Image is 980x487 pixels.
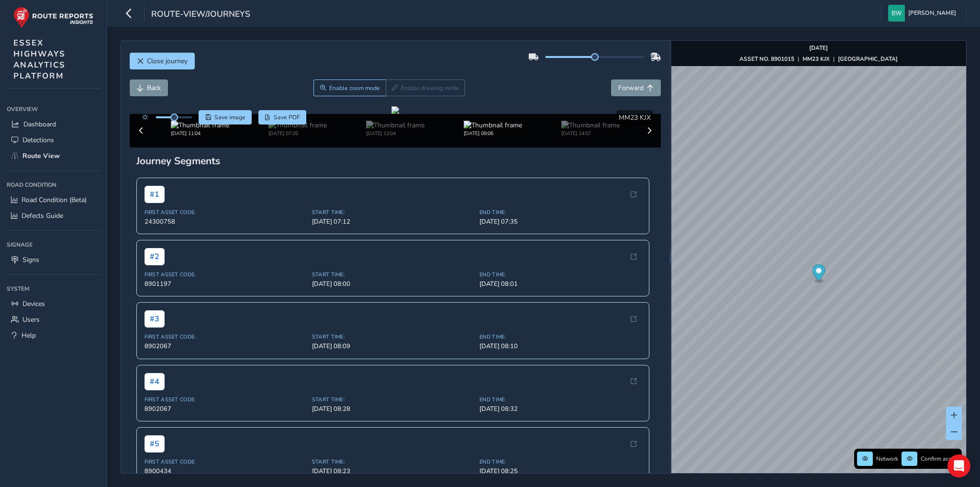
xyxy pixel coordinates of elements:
[739,55,794,63] strong: ASSET NO. 8901015
[479,405,641,413] span: [DATE] 08:32
[171,121,229,130] img: Thumbnail frame
[479,342,641,351] span: [DATE] 08:10
[145,209,306,216] span: First Asset Code:
[947,454,970,477] div: Open Intercom Messenger
[13,37,66,81] span: ESSEX HIGHWAYS ANALYTICS PLATFORM
[22,255,39,264] span: Signs
[312,458,474,465] span: Start Time:
[136,154,655,168] div: Journey Segments
[312,217,474,226] span: [DATE] 07:12
[145,458,306,465] span: First Asset Code:
[7,328,100,343] a: Help
[145,217,306,226] span: 24300758
[147,83,161,92] span: Back
[22,211,63,220] span: Defects Guide
[479,458,641,465] span: End Time:
[199,110,252,125] button: Save
[888,5,905,22] img: diamond-layout
[908,5,956,22] span: [PERSON_NAME]
[22,151,60,160] span: Route View
[618,83,644,92] span: Forward
[479,396,641,403] span: End Time:
[7,312,100,328] a: Users
[268,130,327,137] div: [DATE] 07:20
[812,264,825,284] div: Map marker
[312,405,474,413] span: [DATE] 08:28
[561,130,620,137] div: [DATE] 14:57
[22,195,87,204] span: Road Condition (Beta)
[479,209,641,216] span: End Time:
[274,113,300,121] span: Save PDF
[22,136,54,145] span: Detections
[876,455,898,463] span: Network
[145,186,165,203] span: # 1
[312,280,474,288] span: [DATE] 08:00
[7,116,100,132] a: Dashboard
[313,79,386,96] button: Zoom
[479,467,641,476] span: [DATE] 08:25
[22,299,45,308] span: Devices
[366,130,424,137] div: [DATE] 12:04
[130,79,168,96] button: Back
[145,271,306,278] span: First Asset Code:
[7,178,100,192] div: Road Condition
[13,7,93,28] img: rr logo
[22,331,36,340] span: Help
[312,342,474,351] span: [DATE] 08:09
[145,396,306,403] span: First Asset Code:
[479,333,641,340] span: End Time:
[7,296,100,312] a: Devices
[145,342,306,351] span: 8902067
[366,121,424,130] img: Thumbnail frame
[802,55,830,63] strong: MM23 KJX
[561,121,620,130] img: Thumbnail frame
[7,148,100,164] a: Route View
[23,120,56,129] span: Dashboard
[268,121,327,130] img: Thumbnail frame
[611,79,661,96] button: Forward
[739,55,898,63] div: | |
[145,333,306,340] span: First Asset Code:
[258,110,307,125] button: PDF
[130,53,195,69] button: Close journey
[145,405,306,413] span: 8902067
[145,467,306,476] span: 8900434
[312,333,474,340] span: Start Time:
[7,102,100,116] div: Overview
[151,8,250,22] span: route-view/journeys
[312,396,474,403] span: Start Time:
[214,113,245,121] span: Save image
[145,248,165,265] span: # 2
[147,57,188,66] span: Close journey
[479,217,641,226] span: [DATE] 07:35
[921,455,959,463] span: Confirm assets
[838,55,898,63] strong: [GEOGRAPHIC_DATA]
[809,44,828,52] strong: [DATE]
[619,113,651,122] span: MM23 KJX
[888,5,959,22] button: [PERSON_NAME]
[312,467,474,476] span: [DATE] 08:23
[464,130,522,137] div: [DATE] 09:06
[145,435,165,453] span: # 5
[329,84,380,92] span: Enable zoom mode
[312,271,474,278] span: Start Time:
[7,208,100,224] a: Defects Guide
[22,315,40,324] span: Users
[171,130,229,137] div: [DATE] 11:04
[7,132,100,148] a: Detections
[464,121,522,130] img: Thumbnail frame
[312,209,474,216] span: Start Time:
[7,282,100,296] div: System
[7,192,100,208] a: Road Condition (Beta)
[479,280,641,288] span: [DATE] 08:01
[145,280,306,288] span: 8901197
[7,252,100,268] a: Signs
[145,310,165,328] span: # 3
[7,238,100,252] div: Signage
[479,271,641,278] span: End Time:
[145,373,165,390] span: # 4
